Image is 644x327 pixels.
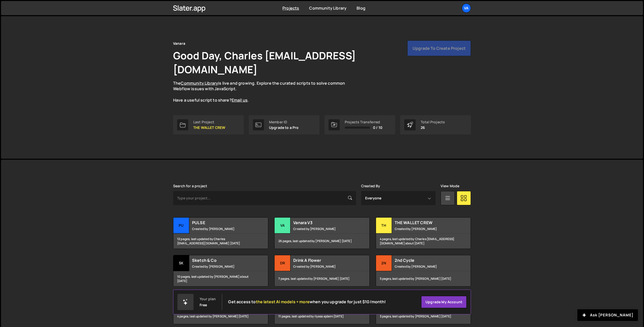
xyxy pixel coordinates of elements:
span: the latest AI models + more [256,299,310,305]
a: PU PULSE Created by [PERSON_NAME] 12 pages, last updated by Charles [EMAIL_ADDRESS][DOMAIN_NAME] ... [173,217,268,249]
a: Community Library [309,5,346,11]
h1: Good Day, Charles [EMAIL_ADDRESS][DOMAIN_NAME] [173,49,425,76]
a: Va [462,4,471,13]
a: Last Project THE WALLET CREW [173,115,244,134]
div: Free [200,303,207,307]
small: Created by [PERSON_NAME] [293,227,354,231]
small: Created by [PERSON_NAME] [192,227,253,231]
a: Email us [232,97,248,103]
label: Created By [361,184,380,188]
a: Upgrade my account [421,296,467,308]
a: 2n 2nd Cycle Created by [PERSON_NAME] 5 pages, last updated by [PERSON_NAME] [DATE] [376,255,471,287]
p: Upgrade to a Pro [269,126,299,130]
a: Projects [282,5,299,11]
h2: Get access to when you upgrade for just $10/month! [228,299,386,304]
div: 2n [376,255,392,271]
h2: Vanara V3 [293,220,354,225]
small: Created by [PERSON_NAME] [395,227,455,231]
small: Created by [PERSON_NAME] [293,264,354,269]
div: Sk [173,255,189,271]
div: 4 pages, last updated by Charles [EMAIL_ADDRESS][DOMAIN_NAME] about [DATE] [376,233,471,249]
button: Ask [PERSON_NAME] [577,309,638,321]
p: The is live and growing. Explore the curated scripts to solve common Webflow issues with JavaScri... [173,80,355,103]
h2: THE WALLET CREW [395,220,455,225]
div: 26 pages, last updated by [PERSON_NAME] [DATE] [275,233,369,249]
div: Va [275,218,290,233]
h2: 2nd Cycle [395,258,455,263]
div: 11 pages, last updated by ilyass ajdaini [DATE] [275,309,369,324]
div: Member ID [269,120,299,124]
label: Search for a project [173,184,207,188]
div: 5 pages, last updated by [PERSON_NAME] [DATE] [376,271,471,286]
div: 3 pages, last updated by [PERSON_NAME] [DATE] [376,309,471,324]
small: Created by [PERSON_NAME] [192,264,253,269]
a: Community Library [181,80,218,86]
a: Dr Drink A Flower Created by [PERSON_NAME] 7 pages, last updated by [PERSON_NAME] [DATE] [274,255,369,287]
div: PU [173,218,189,233]
label: View Mode [441,184,459,188]
div: 10 pages, last updated by [PERSON_NAME] about [DATE] [173,271,268,286]
div: 12 pages, last updated by Charles [EMAIL_ADDRESS][DOMAIN_NAME] [DATE] [173,233,268,249]
div: TH [376,218,392,233]
div: Dr [275,255,290,271]
a: Blog [357,5,365,11]
a: TH THE WALLET CREW Created by [PERSON_NAME] 4 pages, last updated by Charles [EMAIL_ADDRESS][DOMA... [376,217,471,249]
div: Total Projects [421,120,445,124]
h2: Drink A Flower [293,258,354,263]
span: 0 / 10 [373,126,382,130]
small: Created by [PERSON_NAME] [395,264,455,269]
p: 26 [421,126,445,130]
h2: PULSE [192,220,253,225]
div: 7 pages, last updated by [PERSON_NAME] [DATE] [275,271,369,286]
input: Type your project... [173,191,356,205]
a: Sk Sketch & Co Created by [PERSON_NAME] 10 pages, last updated by [PERSON_NAME] about [DATE] [173,255,268,287]
div: Your plan [200,297,216,301]
h2: Sketch & Co [192,258,253,263]
p: THE WALLET CREW [193,126,225,130]
div: Vanara [173,40,185,46]
div: 4 pages, last updated by [PERSON_NAME] [DATE] [173,309,268,324]
a: Va Vanara V3 Created by [PERSON_NAME] 26 pages, last updated by [PERSON_NAME] [DATE] [274,217,369,249]
div: Projects Transferred [345,120,382,124]
div: Last Project [193,120,225,124]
